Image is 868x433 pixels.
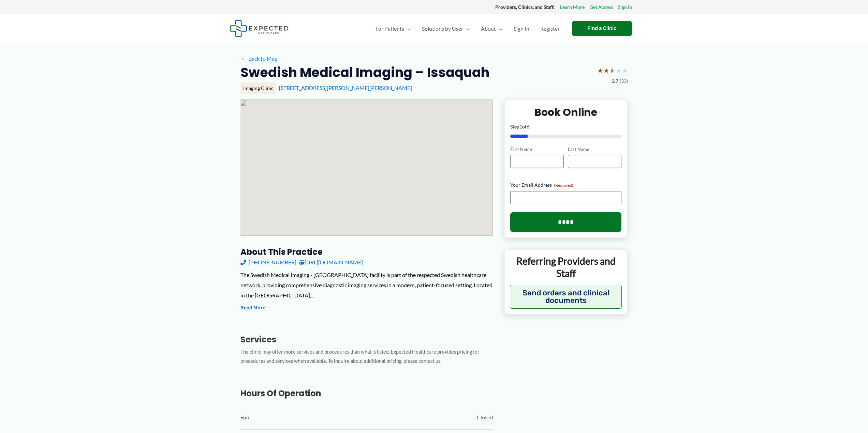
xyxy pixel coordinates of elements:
span: Menu Toggle [496,17,503,41]
p: Step of [510,124,622,129]
label: Your Email Address [510,182,622,188]
a: [URL][DOMAIN_NAME] [299,257,363,267]
a: Sign In [618,3,632,12]
div: Imaging Clinic [240,82,276,94]
a: AboutMenu Toggle [475,17,508,41]
a: ←Back to Map [240,53,278,64]
span: About [481,17,496,41]
h3: Hours of Operation [240,388,493,399]
nav: Primary Site Navigation [370,17,565,41]
span: ★ [622,64,628,77]
span: Menu Toggle [463,17,470,41]
p: Referring Providers and Staff [510,255,622,280]
h3: Services [240,334,493,345]
span: ★ [603,64,609,77]
a: [STREET_ADDRESS][PERSON_NAME][PERSON_NAME] [279,84,412,91]
label: First Name [510,146,564,153]
span: Closed [477,412,493,422]
label: Last Name [568,146,621,153]
span: 1 [519,124,522,129]
p: The clinic may offer more services and procedures than what is listed. Expected Healthcare provid... [240,347,493,366]
span: For Patients [376,17,404,41]
div: The Swedish Medical Imaging - [GEOGRAPHIC_DATA] facility is part of the respected Swedish healthc... [240,270,493,300]
button: Read More [240,304,265,312]
img: Expected Healthcare Logo - side, dark font, small [230,20,289,37]
span: (33) [620,77,628,86]
span: ★ [616,64,622,77]
span: ★ [609,64,616,77]
strong: Providers, Clinics, and Staff: [495,4,555,10]
span: Menu Toggle [404,17,411,41]
a: Find a Clinic [572,21,632,36]
a: Learn More [560,3,585,12]
a: Sign In [508,17,535,41]
h3: About this practice [240,247,493,257]
span: 2.7 [612,77,618,86]
a: [PHONE_NUMBER] [240,257,296,267]
a: Register [535,17,565,41]
span: ★ [597,64,603,77]
span: 6 [527,124,529,129]
a: Get Access [590,3,613,12]
span: Register [540,17,560,41]
h2: Book Online [510,106,622,119]
a: For PatientsMenu Toggle [370,17,416,41]
span: Sign In [514,17,529,41]
span: ← [240,55,247,62]
span: Sun [240,412,249,422]
a: Solutions by UserMenu Toggle [416,17,475,41]
span: (Required) [554,183,573,188]
h2: Swedish Medical Imaging – Issaquah [240,64,489,81]
button: Send orders and clinical documents [510,285,622,309]
span: Solutions by User [422,17,463,41]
